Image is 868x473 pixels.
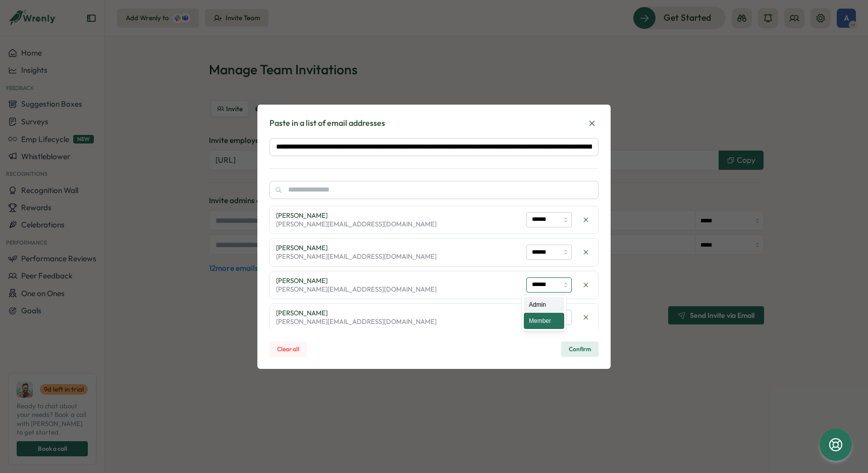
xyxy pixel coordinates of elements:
[524,297,564,313] div: Admin
[580,246,592,258] button: Delete
[569,342,591,356] span: Confirm
[580,214,592,226] button: Delete
[276,212,437,219] p: [PERSON_NAME]
[276,221,437,227] p: [PERSON_NAME][EMAIL_ADDRESS][DOMAIN_NAME]
[276,310,437,316] p: [PERSON_NAME]
[276,253,437,260] p: [PERSON_NAME][EMAIL_ADDRESS][DOMAIN_NAME]
[276,277,437,284] p: [PERSON_NAME]
[276,245,437,251] p: [PERSON_NAME]
[561,342,599,357] button: Confirm
[524,313,564,329] div: Member
[269,117,385,129] p: Paste in a list of email addresses
[580,311,592,323] button: Delete
[277,342,299,356] span: Clear all
[276,286,437,293] p: [PERSON_NAME][EMAIL_ADDRESS][DOMAIN_NAME]
[276,318,437,325] p: [PERSON_NAME][EMAIL_ADDRESS][DOMAIN_NAME]
[580,279,592,291] button: Delete
[269,342,307,357] button: Clear all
